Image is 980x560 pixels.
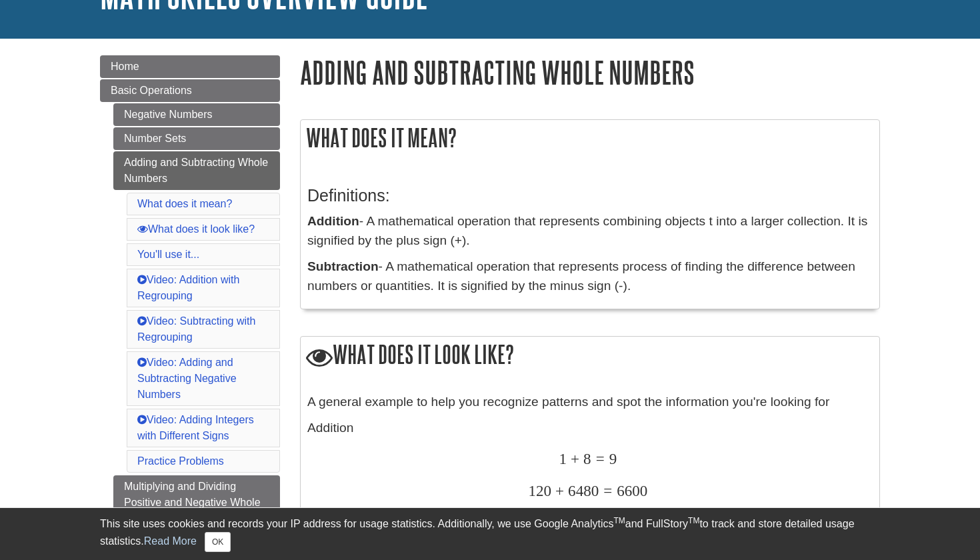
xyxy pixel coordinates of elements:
a: Video: Subtracting with Regrouping [137,315,255,343]
a: Adding and Subtracting Whole Numbers [113,151,280,190]
h3: Definitions: [307,186,873,205]
a: Negative Numbers [113,103,280,126]
b: Addition [307,214,359,228]
p: - A mathematical operation that represents process of finding the difference between numbers or q... [307,257,873,296]
span: Basic Operations [111,85,192,96]
div: This site uses cookies and records your IP address for usage statistics. Additionally, we use Goo... [100,516,880,552]
span: 6600 [612,482,647,499]
a: Video: Addition with Regrouping [137,274,239,301]
a: Practice Problems [137,455,224,467]
sup: TM [688,516,699,525]
span: 8 [579,450,591,467]
b: Subtraction [307,259,379,273]
a: What does it mean? [137,198,232,209]
a: You'll use it... [137,249,199,260]
sup: TM [613,516,625,525]
a: What does it look like? [137,223,255,235]
span: 6480 [564,482,599,499]
span: 9 [605,450,617,467]
span: = [591,450,605,467]
h2: What does it mean? [301,120,879,155]
p: - A mathematical operation that represents combining objects t into a larger collection. It is si... [307,212,873,251]
span: 120 [528,482,551,499]
h1: Adding and Subtracting Whole Numbers [300,55,880,89]
a: Basic Operations [100,79,280,102]
h2: What does it look like? [301,337,879,375]
a: Read More [144,535,197,547]
a: Home [100,55,280,78]
span: + [567,450,579,467]
span: 1 [559,450,567,467]
a: Video: Adding and Subtracting Negative Numbers [137,357,237,400]
a: Multiplying and Dividing Positive and Negative Whole Numbers [113,475,280,530]
button: Close [205,532,231,552]
span: Home [111,61,139,72]
a: Video: Adding Integers with Different Signs [137,414,254,441]
span: + [551,482,564,499]
a: Number Sets [113,127,280,150]
span: = [599,482,612,499]
p: A general example to help you recognize patterns and spot the information you're looking for [307,393,873,412]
